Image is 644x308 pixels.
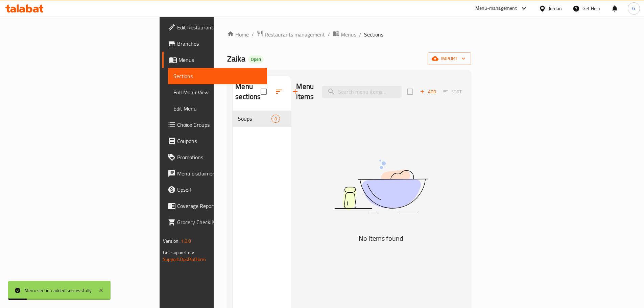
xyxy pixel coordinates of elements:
[433,54,466,63] span: import
[162,52,267,68] a: Menus
[257,30,325,39] a: Restaurants management
[359,30,361,39] li: /
[322,86,402,98] input: search
[178,56,262,64] span: Menus
[227,30,471,39] nav: breadcrumb
[177,218,262,226] span: Grocery Checklist
[233,111,291,127] div: Soups0
[181,237,191,245] span: 1.0.0
[163,255,206,264] a: Support.OpsPlatform
[177,169,262,177] span: Menu disclaimer
[341,30,356,39] span: Menus
[417,87,439,97] button: Add
[364,30,383,39] span: Sections
[632,5,635,12] span: G
[168,100,267,117] a: Edit Menu
[272,116,280,122] span: 0
[173,72,262,80] span: Sections
[296,233,466,244] h5: No Items found
[162,149,267,165] a: Promotions
[177,153,262,161] span: Promotions
[328,30,330,39] li: /
[296,81,314,102] h2: Menu items
[439,87,466,97] span: Select section first
[333,30,356,39] a: Menus
[162,117,267,133] a: Choice Groups
[162,35,267,52] a: Branches
[271,115,280,123] div: items
[168,68,267,84] a: Sections
[475,4,517,13] div: Menu-management
[177,186,262,194] span: Upsell
[24,287,92,294] div: Menu section added successfully
[162,182,267,198] a: Upsell
[257,85,271,99] span: Select all sections
[163,237,180,245] span: Version:
[265,30,325,39] span: Restaurants management
[428,52,471,65] button: import
[233,108,291,129] nav: Menu sections
[549,5,562,12] div: Jordan
[238,115,271,123] span: Soups
[177,137,262,145] span: Coupons
[173,104,262,113] span: Edit Menu
[177,40,262,48] span: Branches
[162,19,267,35] a: Edit Restaurant
[162,198,267,214] a: Coverage Report
[287,84,303,100] button: Add section
[162,214,267,230] a: Grocery Checklist
[162,165,267,182] a: Menu disclaimer
[177,23,262,31] span: Edit Restaurant
[177,202,262,210] span: Coverage Report
[163,248,194,257] span: Get support on:
[177,121,262,129] span: Choice Groups
[296,142,466,231] img: dish.svg
[271,84,287,100] span: Sort sections
[162,133,267,149] a: Coupons
[419,88,437,96] span: Add
[168,84,267,100] a: Full Menu View
[173,88,262,96] span: Full Menu View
